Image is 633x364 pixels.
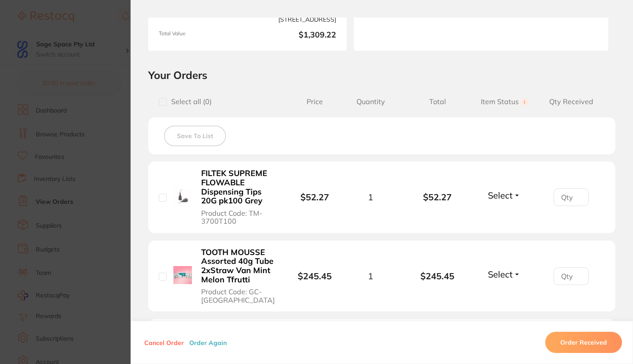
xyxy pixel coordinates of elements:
button: FILTEK SUPREME FLOWABLE Dispensing Tips 20G pk100 Grey Product Code: TM-3700T100 [199,169,279,226]
button: Cancel Order [142,338,187,346]
span: Select [488,269,513,280]
b: $245.45 [298,270,332,281]
button: Order Again [187,338,229,346]
span: Total Value [159,30,244,40]
span: Item Status [471,98,538,106]
button: Select [485,269,523,280]
button: TOOTH MOUSSE Assorted 40g Tube 2xStraw Van Mint Melon Tfrutti Product Code: GC-[GEOGRAPHIC_DATA] [199,248,279,305]
button: Select [485,190,523,201]
span: Product Code: GC-[GEOGRAPHIC_DATA] [201,288,277,304]
span: Product Code: TM-3700T100 [201,209,277,225]
b: $52.27 [300,191,329,203]
img: TOOTH MOUSSE Assorted 40g Tube 2xStraw Van Mint Melon Tfrutti [173,266,192,285]
button: Save To List [164,126,226,146]
span: Qty Received [538,98,605,106]
span: 1 [368,192,373,202]
img: FILTEK SUPREME FLOWABLE Dispensing Tips 20G pk100 Grey [173,187,192,206]
span: 1 [368,271,373,281]
b: TOOTH MOUSSE Assorted 40g Tube 2xStraw Van Mint Melon Tfrutti [201,248,277,285]
input: Qty [554,188,589,206]
span: Total [404,98,471,106]
input: Qty [554,267,589,285]
b: $245.45 [404,271,471,281]
button: Order Received [545,332,622,353]
b: $1,309.22 [251,30,336,40]
b: $52.27 [404,192,471,202]
span: Quantity [337,98,404,106]
span: Select [488,190,513,201]
span: Price [292,98,337,106]
span: Select all ( 0 ) [167,98,212,106]
b: FILTEK SUPREME FLOWABLE Dispensing Tips 20G pk100 Grey [201,169,277,206]
h2: Your Orders [148,68,615,82]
